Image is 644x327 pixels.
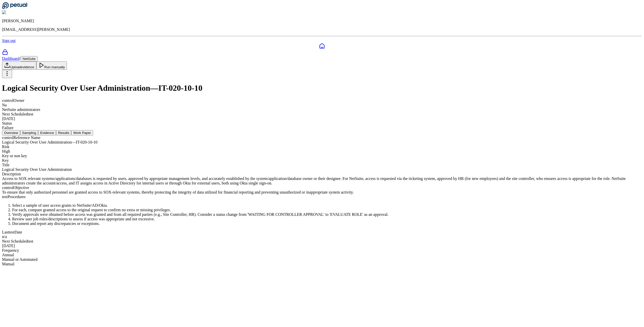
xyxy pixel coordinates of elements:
a: SOC [2,49,642,56]
div: Last test Date [2,230,642,235]
div: Description [2,172,642,176]
button: Work Paper [71,130,93,135]
div: Frequency [2,248,642,253]
button: Sampling [20,130,38,135]
button: Results [56,130,71,135]
a: Dashboard [2,43,642,49]
span: NetSuite administrators [2,107,40,112]
div: Manual or Automated [2,257,642,262]
div: n/a [2,235,642,239]
button: Overview [2,130,20,135]
nav: Tabs [2,130,642,135]
a: Go to Dashboard [2,6,27,10]
div: Key [2,158,642,163]
a: Dashboard [2,56,19,61]
div: [DATE] [2,116,642,121]
span: Logical Security Over User Administration [2,167,72,172]
div: control Objective [2,185,642,190]
div: Access to SOX relevant systems/applications/databases is requested by users, approved by appropri... [2,176,642,185]
div: test Procedures [2,195,642,199]
div: Logical Security Over User Administration — IT-020-10-10 [2,140,642,145]
li: Document and report any discrepancies or exceptions. [12,221,642,226]
li: Verify approvals were obtained before access was granted and from all required parties (e.g., Sit... [12,212,642,217]
button: Run manually [36,61,67,70]
a: Sign out [2,38,16,43]
div: Manual [2,262,642,266]
div: Annual [2,253,642,257]
span: Na [2,103,7,107]
button: Uploadevidence [2,61,36,70]
h1: Logical Security Over User Administration — IT-020-10-10 [2,83,642,93]
li: For each, compare granted access to the original request to confirm no extra or missing privileges. [12,208,642,212]
div: [DATE] [2,244,642,248]
div: High [2,149,642,154]
div: Next Scheduled test [2,112,642,116]
div: Risk [2,145,642,149]
p: [PERSON_NAME] [2,19,642,23]
div: control Owner [2,98,642,103]
div: Key or non key [2,154,642,158]
div: Failure [2,126,642,130]
div: Status [2,121,642,126]
div: To ensure that only authorized personnel are granted access to SOX-relevant systems, thereby prot... [2,190,642,195]
img: Shekhar Khedekar [2,10,36,15]
p: [EMAIL_ADDRESS][PERSON_NAME] [2,27,642,32]
div: control Reference Name [2,135,642,140]
div: Title [2,163,642,167]
button: Evidence [38,130,56,135]
div: / [2,56,642,61]
button: NetSuite [21,56,38,61]
div: Next Scheduled test [2,239,642,244]
li: Review user job roles/descriptions to assess if access was appropriate and not excessive. [12,217,642,221]
li: Select a sample of user access grants to NetSuite/AD/Okta. [12,203,642,208]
